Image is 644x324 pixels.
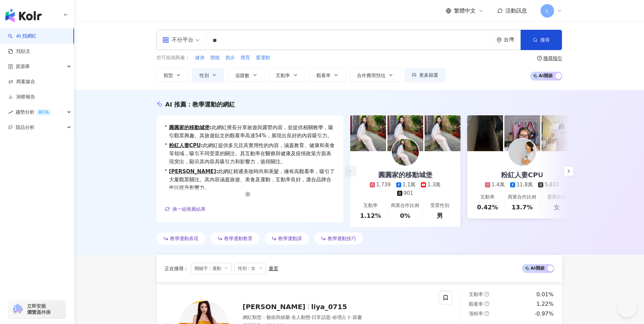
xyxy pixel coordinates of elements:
span: · [310,315,312,320]
div: 受眾性別 [547,194,566,201]
span: 更多篩選 [419,72,438,78]
div: 1.22% [536,300,554,308]
span: 關鍵字：運動 [191,263,232,274]
span: 跑步 [225,54,235,61]
div: 1,739 [376,181,391,188]
button: 更多篩選 [405,68,445,82]
span: 此網紅擅長分享旅遊與露營內容，並提供相關教學，吸引觀眾興趣。其旅遊貼文的觀看率高達54%，展現出良好的內容吸引力。 [169,123,335,140]
span: 此網紅提供多元且具實用性的內容，涵蓋教育、健康和美食等領域，吸引不同受眾的關注。其互動率在醫療與健康及疫情政策方面表現突出，顯示其內容具吸引力和影響力，值得關注。 [169,141,335,166]
span: question-circle [484,292,489,297]
div: 男 [437,211,443,220]
span: : [201,142,203,148]
button: 合作費用預估 [350,68,401,82]
div: 901 [404,190,413,197]
button: 性別 [192,68,224,82]
span: 正在搜尋 ： [165,266,188,271]
img: logo [5,9,42,22]
img: post-image [387,115,423,151]
span: appstore [162,37,169,43]
span: question-circle [484,311,489,316]
div: 0.42% [477,203,498,211]
button: 體育 [240,54,251,62]
span: 互動率 [276,73,290,78]
span: 性別 [199,73,209,78]
span: 體能 [210,54,220,61]
span: 健身 [195,54,205,61]
div: 粉紅人妻CPU [494,170,550,180]
span: rise [8,110,13,115]
button: 觀看率 [309,68,346,82]
div: 1.3萬 [427,181,440,188]
img: post-image [504,115,540,151]
a: [PERSON_NAME] [169,168,216,175]
div: • [165,167,335,192]
button: 愛運動 [256,54,270,62]
span: 換一組推薦結果 [172,206,206,212]
span: : [210,124,212,131]
div: BETA [36,109,51,116]
a: 商案媒合 [8,78,35,85]
span: 命理占卜 [332,315,351,320]
span: 名人動態 [291,315,310,320]
button: 換一組推薦結果 [165,204,206,214]
a: 粉紅人妻CPU [169,142,201,148]
span: : [216,168,218,175]
a: 粉紅人妻CPU1.4萬11.8萬5,833互動率0.42%商業合作比例13.7%受眾性別女 [467,151,577,218]
a: 找貼文 [8,48,30,55]
span: 教學運動表現 [170,236,198,241]
div: 台灣 [504,37,521,43]
span: 教學運動技巧 [328,236,356,241]
span: 日常話題 [312,315,331,320]
div: 商業合作比例 [391,202,419,209]
div: 商業合作比例 [508,194,536,201]
div: 搜尋指引 [543,55,562,61]
img: chrome extension [11,304,24,315]
span: [PERSON_NAME] [243,303,306,311]
div: 網紅類型 ： [243,314,431,321]
button: 跑步 [225,54,235,62]
span: 資源庫 [16,59,30,74]
span: 繁體中文 [454,7,476,15]
span: liya_0715 [311,303,347,311]
img: post-image [425,115,460,151]
div: 1.4萬 [492,181,505,188]
div: 0.01% [536,291,554,298]
div: 11.8萬 [517,181,533,188]
span: 教學運動教育 [224,236,253,241]
img: post-image [467,115,503,151]
div: 互動率 [480,194,495,201]
span: · [351,315,353,320]
a: chrome extension立即安裝 瀏覽器外掛 [9,300,66,318]
button: 體能 [210,54,220,62]
div: • [165,123,335,140]
span: 追蹤數 [235,73,249,78]
span: 藝術與娛樂 [266,315,290,320]
a: 圓圓家的移動城堡 [169,124,210,131]
span: · [290,315,291,320]
span: 活動訊息 [505,7,527,14]
button: 互動率 [269,68,305,82]
div: 女 [554,203,560,211]
span: 觀看率 [316,73,331,78]
span: 趨勢分析 [16,105,51,120]
img: post-image [350,115,386,151]
img: KOL Avatar [392,139,419,166]
button: 追蹤數 [228,68,265,82]
img: KOL Avatar [509,139,536,166]
span: L [546,7,549,15]
span: 節慶 [353,315,362,320]
span: 此網紅精通美妝時尚和美髮，擁有高觀看率，吸引了大量觀眾關注。其內容涵蓋旅遊、美食及運動，互動率良好，適合品牌合作以提升影響力。 [169,167,335,192]
span: question-circle [484,301,489,306]
div: • [165,141,335,166]
span: 您可能感興趣： [157,54,190,61]
span: 互動率 [469,292,483,297]
div: 互動率 [363,202,378,209]
span: 類型 [164,73,173,78]
div: 13.7% [511,203,532,211]
button: 搜尋 [521,30,562,50]
span: 合作費用預估 [357,73,385,78]
span: 性別：女 [234,263,266,274]
div: 不分平台 [162,34,193,45]
span: 漲粉率 [469,311,483,316]
span: 體育 [241,54,250,61]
